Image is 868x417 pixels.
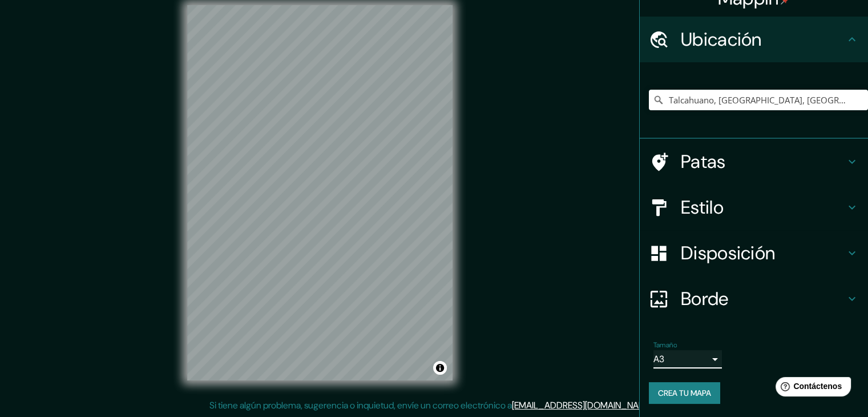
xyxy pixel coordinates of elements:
font: Tamaño [653,340,677,350]
iframe: Lanzador de widgets de ayuda [766,372,855,404]
div: Disposición [640,230,868,276]
button: Activar o desactivar atribución [433,361,447,375]
div: A3 [653,350,722,368]
input: Elige tu ciudad o zona [649,90,868,110]
font: Si tiene algún problema, sugerencia o inquietud, envíe un correo electrónico a [209,399,512,411]
div: Patas [640,139,868,185]
div: Borde [640,276,868,322]
font: Estilo [681,195,724,219]
font: Ubicación [681,27,762,51]
a: [EMAIL_ADDRESS][DOMAIN_NAME] [512,399,653,411]
font: A3 [653,353,664,365]
div: Ubicación [640,17,868,62]
font: Patas [681,150,726,174]
div: Estilo [640,185,868,230]
canvas: Mapa [187,5,453,380]
font: Crea tu mapa [658,388,711,398]
button: Crea tu mapa [649,382,720,404]
font: Borde [681,287,729,311]
font: Disposición [681,241,775,265]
